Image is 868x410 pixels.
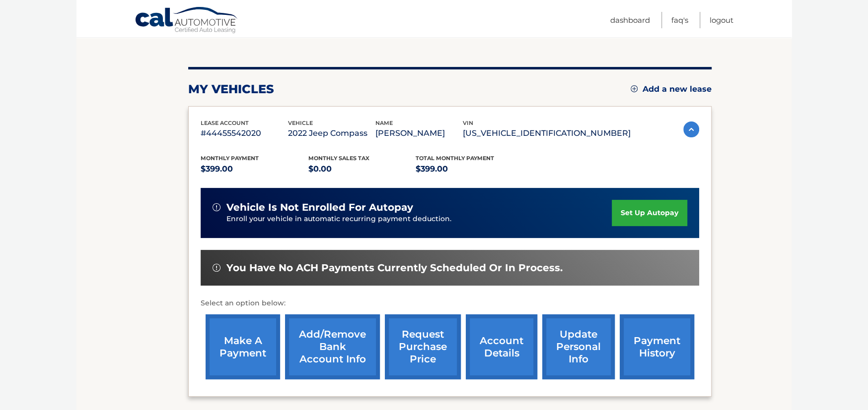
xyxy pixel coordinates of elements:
[463,126,631,140] p: [US_VEHICLE_IDENTIFICATION_NUMBER]
[631,84,712,94] a: Add a new lease
[463,119,473,126] span: vin
[385,314,461,379] a: request purchase price
[610,12,650,28] a: Dashboard
[201,297,699,309] p: Select an option below:
[631,85,638,92] img: add.svg
[288,119,313,126] span: vehicle
[201,119,249,126] span: lease account
[375,126,463,140] p: [PERSON_NAME]
[620,314,694,379] a: payment history
[671,12,688,28] a: FAQ's
[288,126,375,140] p: 2022 Jeep Compass
[416,155,494,162] span: Total Monthly Payment
[226,201,413,214] span: vehicle is not enrolled for autopay
[375,119,393,126] span: name
[308,162,416,176] p: $0.00
[188,82,274,97] h2: my vehicles
[213,264,220,272] img: alert-white.svg
[226,214,612,225] p: Enroll your vehicle in automatic recurring payment deduction.
[201,162,308,176] p: $399.00
[213,203,220,211] img: alert-white.svg
[710,12,733,28] a: Logout
[308,155,369,162] span: Monthly sales Tax
[542,314,615,379] a: update personal info
[201,126,288,140] p: #44455542020
[226,262,563,274] span: You have no ACH payments currently scheduled or in process.
[416,162,523,176] p: $399.00
[466,314,537,379] a: account details
[285,314,380,379] a: Add/Remove bank account info
[612,200,687,226] a: set up autopay
[201,155,259,162] span: Monthly Payment
[206,314,280,379] a: make a payment
[683,121,699,137] img: accordion-active.svg
[135,6,239,35] a: Cal Automotive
